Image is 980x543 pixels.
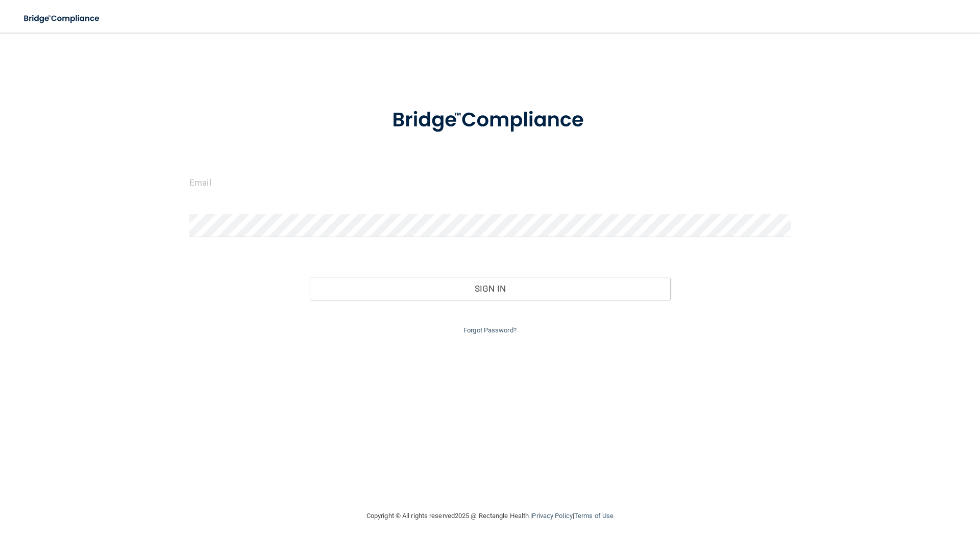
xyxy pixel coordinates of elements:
[189,171,791,194] input: Email
[371,94,609,147] img: bridge_compliance_login_screen.278c3ca4.svg
[15,8,109,29] img: bridge_compliance_login_screen.278c3ca4.svg
[304,500,676,532] div: Copyright © All rights reserved 2025 @ Rectangle Health | |
[574,512,614,520] a: Terms of Use
[532,512,572,520] a: Privacy Policy
[463,326,517,334] a: Forgot Password?
[310,277,671,300] button: Sign In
